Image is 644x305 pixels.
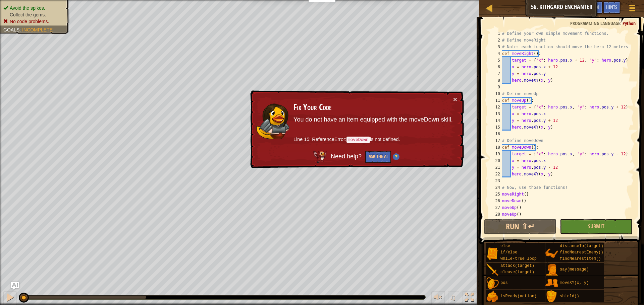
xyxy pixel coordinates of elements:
[560,294,579,299] span: shield()
[3,11,64,18] li: Collect the gems.
[489,198,502,204] div: 26
[489,177,502,184] div: 23
[545,247,558,260] img: portrait.png
[500,263,534,268] span: attack(target)
[365,151,391,163] button: Ask the AI
[489,137,502,144] div: 17
[489,110,502,117] div: 13
[431,291,445,305] button: Adjust volume
[10,5,45,11] span: Avoid the spikes.
[449,292,456,302] span: ♫
[560,250,603,255] span: findNearestEnemy()
[489,84,502,90] div: 9
[489,77,502,84] div: 8
[484,219,556,234] button: Run ⇧↵
[489,151,502,157] div: 19
[489,204,502,211] div: 27
[545,263,558,276] img: portrait.png
[293,136,453,143] p: Line 15: ReferenceError: is not defined.
[489,157,502,164] div: 20
[500,281,508,285] span: pos
[486,247,499,260] img: portrait.png
[489,117,502,124] div: 14
[489,191,502,198] div: 25
[3,5,64,11] li: Avoid the spikes.
[346,137,370,143] code: moveDown
[545,277,558,290] img: portrait.png
[560,244,603,248] span: distanceTo(target)
[560,267,589,272] span: say(message)
[560,256,601,261] span: findNearestItem()
[489,44,502,50] div: 3
[588,223,604,230] span: Submit
[585,1,603,14] button: Ask AI
[3,18,64,25] li: No code problems.
[10,19,49,24] span: No code problems.
[393,153,399,160] img: Hint
[489,97,502,104] div: 11
[606,4,617,10] span: Hints
[11,282,19,290] button: Ask AI
[331,153,363,160] span: Need help?
[489,171,502,177] div: 22
[588,4,599,10] span: Ask AI
[489,70,502,77] div: 7
[486,277,499,290] img: portrait.png
[545,290,558,303] img: portrait.png
[560,281,589,285] span: moveXY(x, y)
[489,211,502,218] div: 28
[313,151,327,163] img: AI
[448,291,460,305] button: ♫
[293,103,453,112] h3: Fix Your Code
[489,50,502,57] div: 4
[500,270,534,275] span: cleave(target)
[623,20,636,26] span: Python
[489,164,502,171] div: 21
[463,291,476,305] button: Toggle fullscreen
[489,30,502,37] div: 1
[489,57,502,64] div: 5
[560,219,632,234] button: Submit
[624,1,641,17] button: Show game menu
[500,244,510,248] span: else
[500,250,517,255] span: if/else
[489,64,502,70] div: 6
[19,27,22,32] span: :
[489,131,502,137] div: 16
[3,291,17,305] button: Ctrl + P: Pause
[489,90,502,97] div: 10
[453,96,457,103] button: ×
[489,104,502,110] div: 12
[486,263,499,276] img: portrait.png
[570,20,620,26] span: Programming language
[489,37,502,44] div: 2
[620,20,623,26] span: :
[500,294,537,299] span: isReady(action)
[489,218,502,224] div: 29
[500,256,537,261] span: while-true loop
[489,144,502,151] div: 18
[3,27,19,32] span: Goals
[293,116,453,124] p: You do not have an item equipped with the moveDown skill.
[256,103,289,140] img: duck_illia.png
[486,290,499,303] img: portrait.png
[489,184,502,191] div: 24
[10,12,46,17] span: Collect the gems.
[489,124,502,131] div: 15
[22,27,53,32] span: Incomplete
